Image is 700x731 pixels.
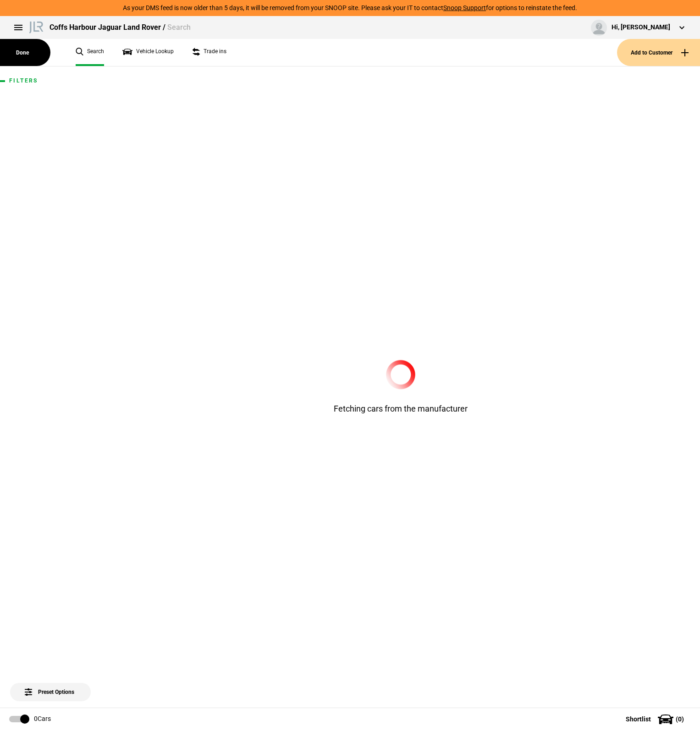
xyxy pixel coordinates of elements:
[122,39,174,66] a: Vehicle Lookup
[443,4,486,11] a: Snoop Support
[617,39,700,66] button: Add to Customer
[167,23,191,32] span: Search
[676,716,684,722] span: ( 0 )
[34,715,51,724] div: 0 Cars
[28,20,45,33] img: landrover.png
[192,39,226,66] a: Trade ins
[612,23,670,32] div: Hi, [PERSON_NAME]
[286,360,515,414] div: Fetching cars from the manufacturer
[50,22,191,33] div: Coffs Harbour Jaguar Land Rover /
[27,677,74,695] span: Preset Options
[9,78,92,84] h1: Filters
[626,716,651,722] span: Shortlist
[612,708,700,731] button: Shortlist(0)
[76,39,104,66] a: Search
